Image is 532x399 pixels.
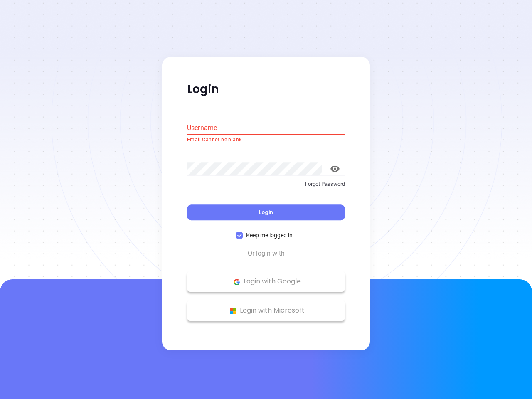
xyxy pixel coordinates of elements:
button: Microsoft Logo Login with Microsoft [187,300,345,321]
img: Google Logo [232,277,242,287]
button: Login [187,205,345,221]
button: toggle password visibility [325,159,345,179]
span: Or login with [244,249,289,259]
p: Login with Microsoft [191,305,341,317]
span: Login [259,209,273,216]
a: Forgot Password [187,180,345,195]
span: Keep me logged in [243,231,296,240]
p: Forgot Password [187,180,345,188]
p: Login with Google [191,276,341,288]
button: Google Logo Login with Google [187,271,345,292]
p: Login [187,82,345,97]
img: Microsoft Logo [228,306,238,316]
p: Email Cannot be blank [187,136,345,144]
